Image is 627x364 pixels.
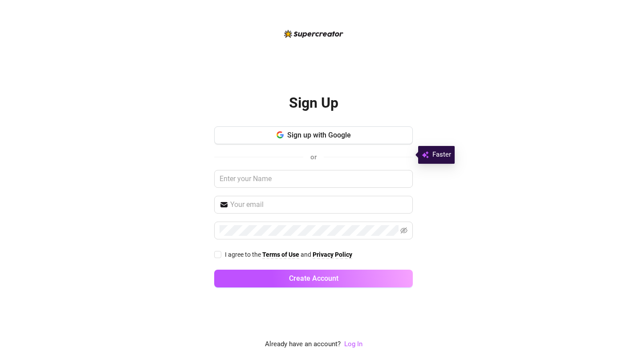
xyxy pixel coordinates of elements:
[313,251,352,259] a: Privacy Policy
[287,131,351,139] span: Sign up with Google
[262,251,299,258] strong: Terms of Use
[265,339,341,350] span: Already have an account?
[225,251,262,258] span: I agree to the
[344,340,362,348] a: Log In
[230,199,407,210] input: Your email
[301,251,313,258] span: and
[289,274,338,283] span: Create Account
[262,251,299,259] a: Terms of Use
[400,227,407,234] span: eye-invisible
[344,339,362,350] a: Log In
[214,126,413,144] button: Sign up with Google
[214,170,413,188] input: Enter your Name
[284,30,343,38] img: logo-BBDzfeDw.svg
[214,270,413,287] button: Create Account
[313,251,352,258] strong: Privacy Policy
[289,94,338,112] h2: Sign Up
[310,153,317,161] span: or
[432,150,451,160] span: Faster
[422,150,429,160] img: svg%3e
